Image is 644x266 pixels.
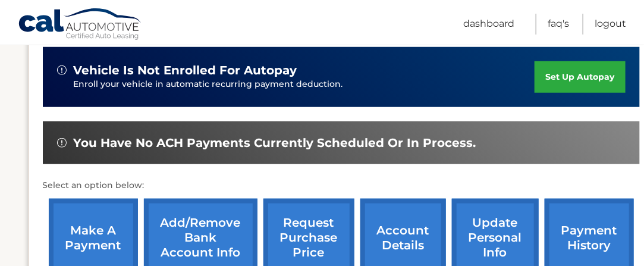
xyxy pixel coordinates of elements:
[74,136,476,151] span: You have no ACH payments currently scheduled or in process.
[595,14,626,35] a: Logout
[57,138,67,148] img: alert-white.svg
[43,179,640,193] p: Select an option below:
[74,78,535,91] p: Enroll your vehicle in automatic recurring payment deduction.
[463,14,514,35] a: Dashboard
[535,61,625,93] a: set up autopay
[74,63,297,78] span: vehicle is not enrolled for autopay
[18,8,143,42] a: Cal Automotive
[548,14,569,35] a: FAQ's
[57,65,67,75] img: alert-white.svg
